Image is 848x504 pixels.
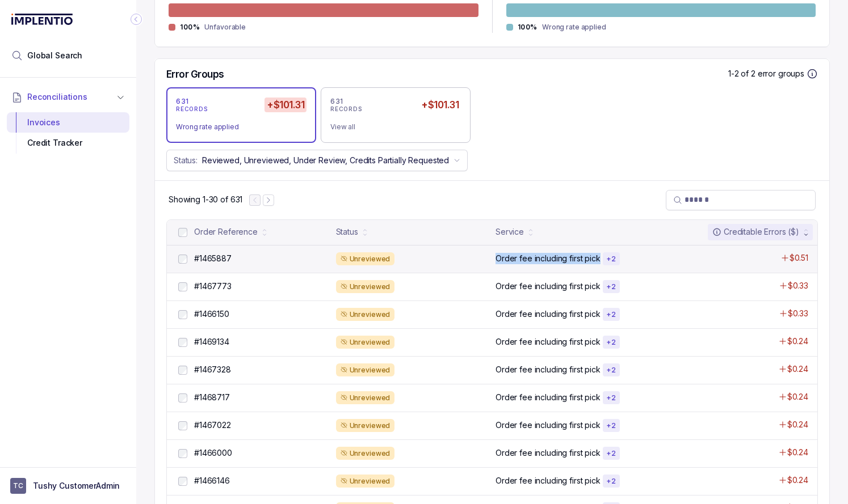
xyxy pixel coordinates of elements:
p: + 2 [606,366,616,375]
input: checkbox-checkbox [178,366,187,375]
p: Wrong rate applied [542,22,606,33]
p: #1465887 [194,253,232,264]
div: Unreviewed [336,280,395,294]
p: $0.33 [788,308,808,319]
p: $0.24 [787,447,808,458]
p: Order fee including first pick [496,392,601,403]
p: Order fee including first pick [496,308,601,320]
p: Order fee including first pick [496,447,601,459]
p: + 2 [606,282,616,291]
p: + 2 [606,449,616,458]
p: #1467022 [194,420,231,431]
p: Reviewed, Unreviewed, Under Review, Credits Partially Requested [202,155,449,166]
button: Next Page [263,194,274,206]
input: checkbox-checkbox [178,282,187,291]
div: Collapse Icon [129,12,143,26]
p: #1466146 [194,475,230,486]
div: Reconciliations [7,110,129,156]
p: $0.24 [787,419,808,430]
button: Reconciliations [7,84,129,109]
h5: +$101.31 [265,98,307,112]
span: Reconciliations [27,91,87,103]
h5: Error Groups [166,68,224,81]
div: Service [496,226,524,238]
input: checkbox-checkbox [178,338,187,347]
div: Unreviewed [336,308,395,321]
div: Status [336,226,358,238]
p: Order fee including first pick [496,420,601,431]
p: $0.24 [787,475,808,486]
p: $0.33 [788,280,808,291]
div: Unreviewed [336,419,395,433]
p: #1469134 [194,336,229,348]
p: #1466150 [194,308,229,320]
div: Unreviewed [336,391,395,405]
p: Order fee including first pick [496,475,601,486]
div: Order Reference [194,226,258,238]
div: Remaining page entries [169,194,242,205]
p: + 2 [606,393,616,403]
input: checkbox-checkbox [178,310,187,319]
div: Unreviewed [336,252,395,266]
p: $0.51 [790,252,808,264]
input: checkbox-checkbox [178,449,187,458]
p: Order fee including first pick [496,364,601,375]
button: Status:Reviewed, Unreviewed, Under Review, Credits Partially Requested [166,150,468,171]
p: error groups [758,68,804,79]
div: Unreviewed [336,363,395,377]
p: $0.24 [787,363,808,375]
p: + 2 [606,338,616,347]
p: Tushy CustomerAdmin [33,480,120,492]
p: Unfavorable [204,22,246,33]
p: $0.24 [787,336,808,347]
p: 631 [330,97,343,106]
p: Order fee including first pick [496,281,601,292]
p: #1467773 [194,281,232,292]
p: 631 [176,97,189,106]
div: Unreviewed [336,447,395,460]
div: Invoices [16,112,120,133]
div: Unreviewed [336,336,395,349]
input: checkbox-checkbox [178,228,187,237]
div: Credit Tracker [16,133,120,153]
p: Showing 1-30 of 631 [169,194,242,205]
p: + 2 [606,477,616,486]
p: RECORDS [176,106,208,113]
p: Order fee including first pick [496,253,601,264]
span: User initials [10,478,26,494]
div: Creditable Errors ($) [712,226,799,238]
span: Global Search [27,50,82,61]
input: checkbox-checkbox [178,393,187,403]
p: $0.24 [787,391,808,403]
p: #1467328 [194,364,231,375]
input: checkbox-checkbox [178,421,187,430]
div: Unreviewed [336,475,395,488]
input: checkbox-checkbox [178,255,187,264]
div: View all [330,121,452,133]
input: checkbox-checkbox [178,477,187,486]
p: + 2 [606,421,616,430]
p: + 2 [606,310,616,319]
p: Status: [174,155,198,166]
p: + 2 [606,255,616,264]
p: #1466000 [194,447,232,459]
h5: +$101.31 [419,98,461,112]
button: User initialsTushy CustomerAdmin [10,478,126,494]
p: 1-2 of 2 [728,68,758,79]
div: Wrong rate applied [176,121,297,133]
p: Order fee including first pick [496,336,601,348]
p: 100% [180,23,200,32]
p: RECORDS [330,106,362,113]
p: #1468717 [194,392,230,403]
p: 100% [518,23,538,32]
